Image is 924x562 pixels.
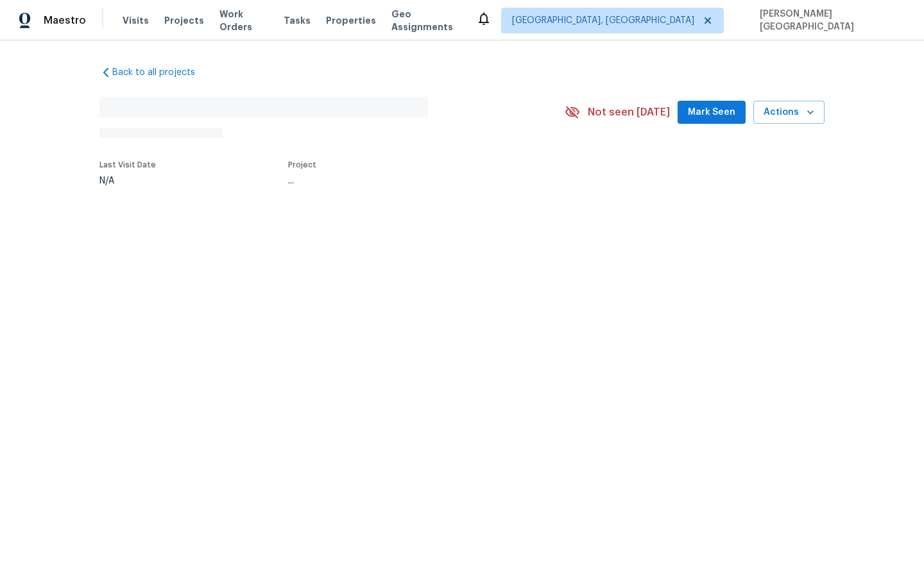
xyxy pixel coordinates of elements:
span: Tasks [284,16,311,25]
span: Mark Seen [688,105,735,121]
span: Project [288,161,316,169]
span: Last Visit Date [99,161,156,169]
span: Geo Assignments [391,8,461,33]
span: Projects [164,14,204,27]
div: N/A [99,176,156,185]
span: Actions [764,105,814,121]
div: ... [288,176,535,185]
span: Not seen [DATE] [588,106,670,119]
span: [GEOGRAPHIC_DATA], [GEOGRAPHIC_DATA] [512,14,694,27]
span: Maestro [44,14,86,27]
a: Back to all projects [99,66,223,79]
span: Visits [123,14,149,27]
button: Actions [753,101,825,124]
span: [PERSON_NAME][GEOGRAPHIC_DATA] [755,8,905,33]
span: Work Orders [219,8,268,33]
button: Mark Seen [678,101,746,124]
span: Properties [326,14,376,27]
